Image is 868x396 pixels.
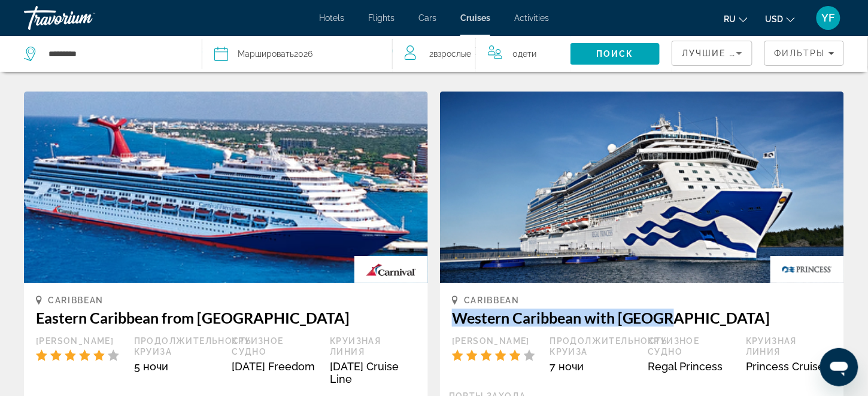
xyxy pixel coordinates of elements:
[682,48,809,58] span: Лучшие предложения
[452,309,832,327] h3: Western Caribbean with [GEOGRAPHIC_DATA]
[319,13,344,23] a: Hotels
[440,92,844,283] img: Western Caribbean with Mexico
[570,43,660,65] button: Search
[36,309,416,327] h3: Eastern Caribbean from [GEOGRAPHIC_DATA]
[464,296,520,305] span: Caribbean
[214,36,380,72] button: Select cruise date
[746,360,832,373] div: Princess Cruises
[134,336,220,357] div: Продолжительность круиза
[238,45,312,62] div: 2026
[452,336,538,346] div: [PERSON_NAME]
[434,49,472,59] span: Взрослые
[368,13,394,23] a: Flights
[813,5,844,31] button: User Menu
[820,348,858,386] iframe: Button to launch messaging window
[48,296,104,305] span: Caribbean
[822,12,835,24] span: YF
[550,336,636,357] div: Продолжительность круиза
[513,45,537,62] span: 0
[47,45,184,63] input: Select cruise destination
[648,336,735,357] div: Круизное судно
[330,360,416,385] div: [DATE] Cruise Line
[460,13,490,23] a: Cruises
[724,10,748,28] button: Change language
[24,2,144,33] a: Travorium
[134,360,220,373] div: 5 ночи
[330,336,416,357] div: Круизная линия
[232,360,318,373] div: [DATE] Freedom
[354,256,428,283] img: Cruise company logo
[550,360,636,373] div: 7 ночи
[774,48,825,58] span: Фильтры
[393,36,571,72] button: Travelers: 2 adults, 0 children
[430,45,472,62] span: 2
[682,46,742,60] mat-select: Sort by
[766,14,784,24] span: USD
[24,92,428,283] img: Eastern Caribbean from Port Canaveral
[724,14,736,24] span: ru
[746,336,832,357] div: Круизная линия
[648,360,735,373] div: Regal Princess
[597,49,635,59] span: Поиск
[238,49,294,59] span: Маршировать
[232,336,318,357] div: Круизное судно
[770,256,844,283] img: Cruise company logo
[518,49,537,59] span: Дети
[514,13,549,23] a: Activities
[766,10,795,28] button: Change currency
[36,336,122,346] div: [PERSON_NAME]
[418,13,436,23] a: Cars
[764,41,844,66] button: Filters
